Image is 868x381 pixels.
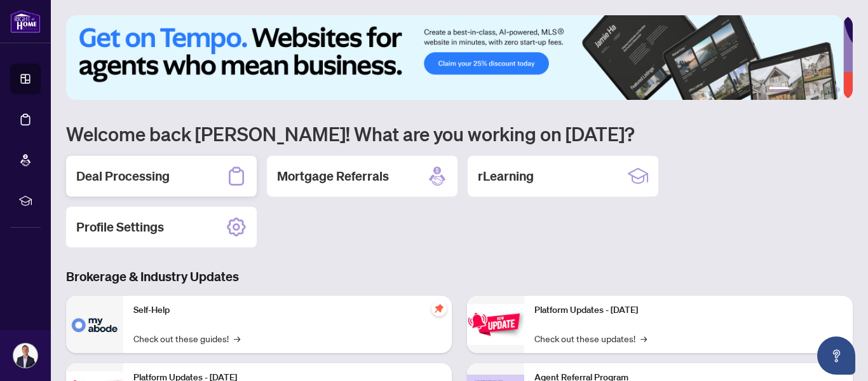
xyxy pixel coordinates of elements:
[467,304,524,344] img: Platform Updates - June 23, 2025
[815,87,820,92] button: 4
[76,218,164,236] h2: Profile Settings
[13,343,37,368] img: Profile Icon
[234,331,240,345] span: →
[10,10,41,33] img: logo
[66,121,853,146] h1: Welcome back [PERSON_NAME]! What are you working on [DATE]?
[817,336,855,375] button: Open asap
[641,331,647,345] span: →
[534,331,647,345] a: Check out these updates!→
[825,87,830,92] button: 5
[794,87,799,92] button: 2
[133,303,442,317] p: Self-Help
[133,331,240,345] a: Check out these guides!→
[478,167,534,185] h2: rLearning
[277,167,389,185] h2: Mortgage Referrals
[804,87,810,92] button: 3
[835,87,840,92] button: 6
[769,87,789,92] button: 1
[76,167,170,185] h2: Deal Processing
[66,296,123,353] img: Self-Help
[66,268,853,286] h3: Brokerage & Industry Updates
[534,303,843,317] p: Platform Updates - [DATE]
[431,301,447,316] span: pushpin
[66,15,843,100] img: Slide 0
